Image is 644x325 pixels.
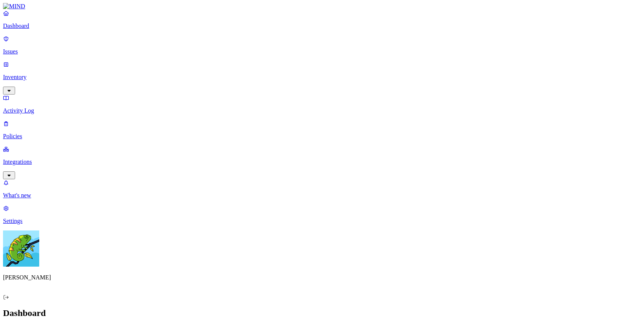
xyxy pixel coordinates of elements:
a: Activity Log [3,95,641,114]
p: Inventory [3,74,641,81]
img: MIND [3,3,25,10]
a: Issues [3,35,641,55]
img: Yuval Meshorer [3,230,39,267]
p: Integrations [3,159,641,165]
a: MIND [3,3,641,10]
h2: Dashboard [3,308,641,318]
a: What's new [3,179,641,199]
p: [PERSON_NAME] [3,274,641,281]
p: Settings [3,218,641,224]
a: Integrations [3,146,641,178]
a: Policies [3,120,641,140]
p: Activity Log [3,107,641,114]
a: Inventory [3,61,641,93]
p: Issues [3,48,641,55]
p: Policies [3,133,641,140]
a: Settings [3,205,641,224]
p: What's new [3,192,641,199]
p: Dashboard [3,23,641,29]
a: Dashboard [3,10,641,29]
